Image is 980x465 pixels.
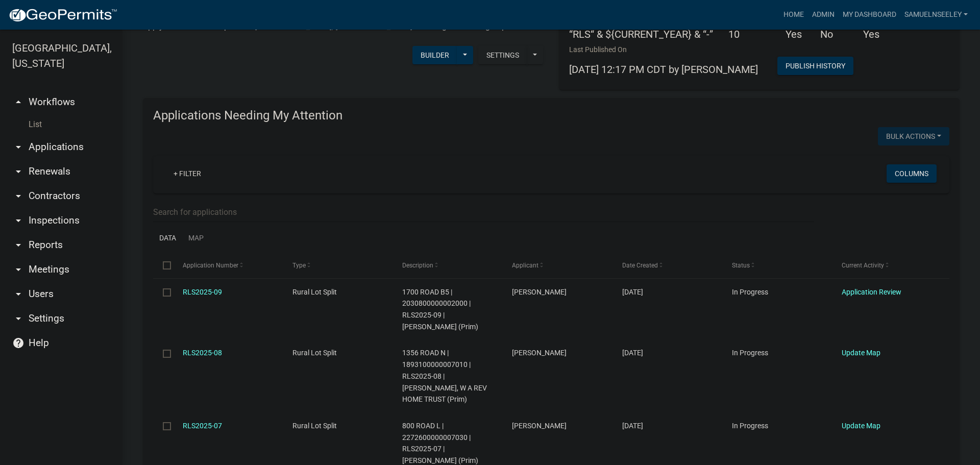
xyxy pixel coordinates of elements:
[512,349,567,357] span: Angela Blankley
[393,253,502,278] datatable-header-cell: Description
[173,253,282,278] datatable-header-cell: Application Number
[283,253,393,278] datatable-header-cell: Type
[402,288,478,331] span: 1700 ROAD B5 | 2030800000002000 | RLS2025-09 | BROCKELMAN, RONALD D (Prim)
[12,337,24,349] i: help
[12,288,24,300] i: arrow_drop_down
[153,223,182,254] a: Data
[900,5,972,25] a: SamuelNSeeley
[502,253,612,278] datatable-header-cell: Applicant
[153,202,814,223] input: Search for applications
[12,263,24,276] i: arrow_drop_down
[182,223,210,254] a: Map
[842,262,884,269] span: Current Activity
[412,46,457,64] button: Builder
[832,253,942,278] datatable-header-cell: Current Activity
[777,57,853,75] button: Publish History
[292,262,306,269] span: Type
[402,422,478,464] span: 800 ROAD L | 2272600000007030 | RLS2025-07 | REDEKER, DUSTIN M (Prim)
[622,262,658,269] span: Date Created
[569,44,758,55] p: Last Published On
[183,288,222,296] a: RLS2025-09
[292,349,337,357] span: Rural Lot Split
[153,108,949,123] h4: Applications Needing My Attention
[722,253,832,278] datatable-header-cell: Status
[732,349,768,357] span: In Progress
[842,422,880,430] a: Update Map
[839,5,900,25] a: My Dashboard
[842,349,880,357] a: Update Map
[622,349,643,357] span: 09/03/2025
[779,5,808,25] a: Home
[165,164,209,183] a: + Filter
[12,141,24,153] i: arrow_drop_down
[512,288,567,296] span: Lacie C Hamlin
[292,422,337,430] span: Rural Lot Split
[183,422,222,430] a: RLS2025-07
[569,63,758,76] span: [DATE] 12:17 PM CDT by [PERSON_NAME]
[478,46,527,64] button: Settings
[183,349,222,357] a: RLS2025-08
[622,422,643,430] span: 08/18/2025
[863,28,889,40] h5: Yes
[12,96,24,108] i: arrow_drop_up
[402,262,433,269] span: Description
[622,288,643,296] span: 09/04/2025
[512,422,567,430] span: Dustin M Redeker
[569,28,713,40] h5: “RLS“ & ${CURRENT_YEAR} & “-”
[512,262,538,269] span: Applicant
[402,349,487,403] span: 1356 ROAD N | 1893100000007010 | RLS2025-08 | BLANKLEY, W A REV HOME TRUST (Prim)
[12,312,24,325] i: arrow_drop_down
[612,253,722,278] datatable-header-cell: Date Created
[12,214,24,227] i: arrow_drop_down
[292,288,337,296] span: Rural Lot Split
[728,28,770,40] h5: 10
[887,164,937,183] button: Columns
[12,239,24,251] i: arrow_drop_down
[842,288,901,296] a: Application Review
[732,422,768,430] span: In Progress
[820,28,848,40] h5: No
[786,28,805,40] h5: Yes
[732,288,768,296] span: In Progress
[808,5,839,25] a: Admin
[777,63,853,71] wm-modal-confirm: Workflow Publish History
[12,190,24,202] i: arrow_drop_down
[732,262,750,269] span: Status
[153,253,173,278] datatable-header-cell: Select
[878,127,949,145] button: Bulk Actions
[183,262,238,269] span: Application Number
[12,165,24,178] i: arrow_drop_down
